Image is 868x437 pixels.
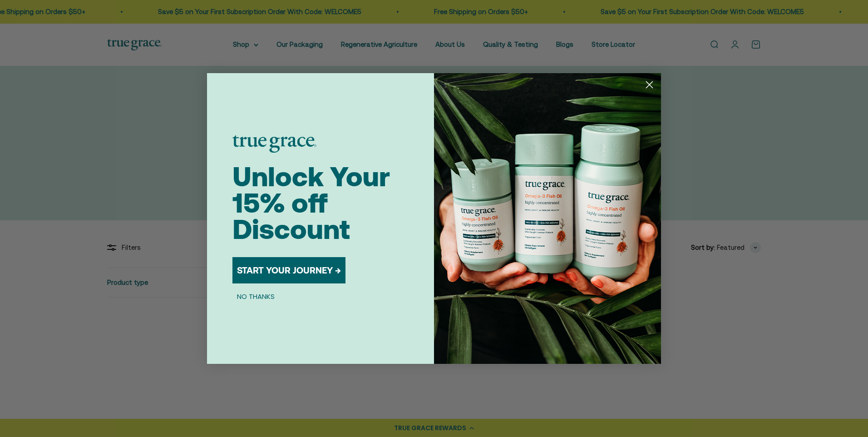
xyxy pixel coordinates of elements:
[641,77,657,93] button: Close dialog
[232,135,316,153] img: logo placeholder
[434,73,661,364] img: 098727d5-50f8-4f9b-9554-844bb8da1403.jpeg
[232,291,279,302] button: NO THANKS
[232,161,390,245] span: Unlock Your 15% off Discount
[232,257,345,283] button: START YOUR JOURNEY →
